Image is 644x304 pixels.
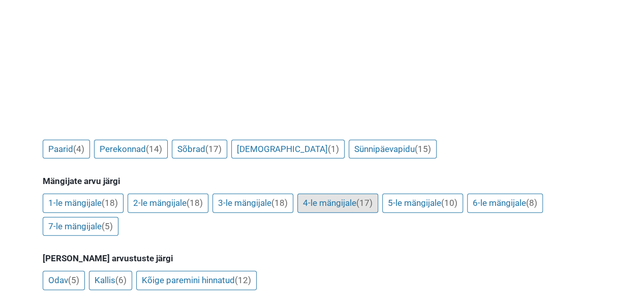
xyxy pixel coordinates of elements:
[235,275,251,285] span: (12)
[297,194,378,213] a: 4-le mängijale(17)
[89,271,132,290] a: Kallis(6)
[146,144,162,154] span: (14)
[43,253,602,263] h5: [PERSON_NAME] arvustuste järgi
[102,198,118,208] span: (18)
[43,194,124,213] a: 1-le mängijale(18)
[349,140,437,159] a: Sünnipäevapidu(15)
[73,144,84,154] span: (4)
[102,221,113,231] span: (5)
[212,194,293,213] a: 3-le mängijale(18)
[441,198,457,208] span: (10)
[205,144,222,154] span: (17)
[115,275,127,285] span: (6)
[43,217,118,236] a: 7-le mängijale(5)
[356,198,373,208] span: (17)
[415,144,431,154] span: (15)
[231,140,345,159] a: [DEMOGRAPHIC_DATA](1)
[382,194,463,213] a: 5-le mängijale(10)
[128,194,208,213] a: 2-le mängijale(18)
[467,194,543,213] a: 6-le mängijale(8)
[136,271,257,290] a: Kõige paremini hinnatud(12)
[187,198,203,208] span: (18)
[43,271,85,290] a: Odav(5)
[172,140,227,159] a: Sõbrad(17)
[94,140,168,159] a: Perekonnad(14)
[68,275,79,285] span: (5)
[43,140,90,159] a: Paarid(4)
[328,144,339,154] span: (1)
[43,176,602,186] h5: Mängijate arvu järgi
[526,198,537,208] span: (8)
[271,198,288,208] span: (18)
